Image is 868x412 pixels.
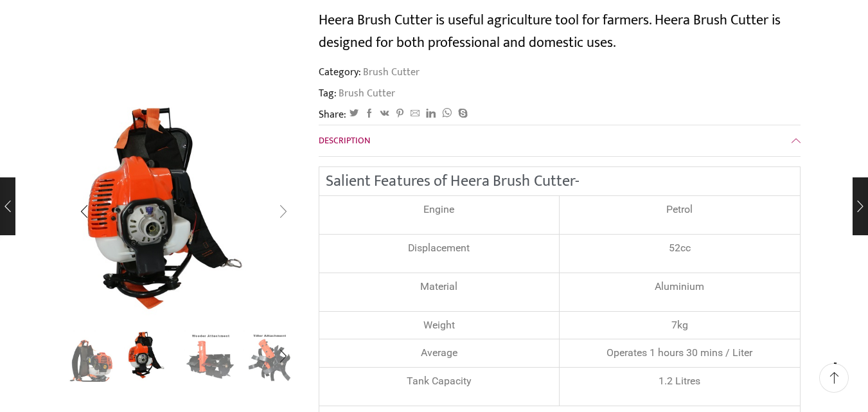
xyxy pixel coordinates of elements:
a: Brush Cutter [337,86,395,101]
div: 2 / 8 [68,93,299,324]
li: 3 / 8 [184,330,237,382]
span: Category: [319,65,420,80]
div: Operates 1 hours 30 mins / Liter [566,346,793,361]
div: Tank Capacity [326,374,553,389]
h2: Salient Features of Heera Brush Cutter- [326,174,793,189]
span: Description [319,133,370,148]
div: Next slide [267,341,299,373]
a: Description [319,125,801,156]
p: Engine [326,202,553,217]
span: Heera Brush Cutter is useful agriculture tool for farmers. Heera Brush Cutter is designed for bot... [319,8,781,55]
div: Previous slide [68,195,100,228]
div: 7kg [566,318,793,333]
div: Weight [326,318,553,333]
div: Average [326,346,553,361]
div: Material [326,280,553,294]
span: Tag: [319,86,801,101]
a: 4 [124,328,177,382]
img: Heera Brush Cutter [65,330,118,384]
a: Weeder Ataachment [184,330,237,384]
li: 4 / 8 [243,330,296,382]
div: Next slide [267,195,299,228]
p: Displacement [326,241,553,256]
a: Brush Cutter [361,64,420,80]
p: 1.2 Litres [566,374,793,389]
p: Aluminium [566,280,793,294]
span: Share: [319,107,346,122]
li: 1 / 8 [65,330,118,382]
a: Tiller Attachmnet [243,330,296,384]
p: 52cc [566,241,793,256]
p: Petrol [566,202,793,217]
li: 2 / 8 [124,330,177,382]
